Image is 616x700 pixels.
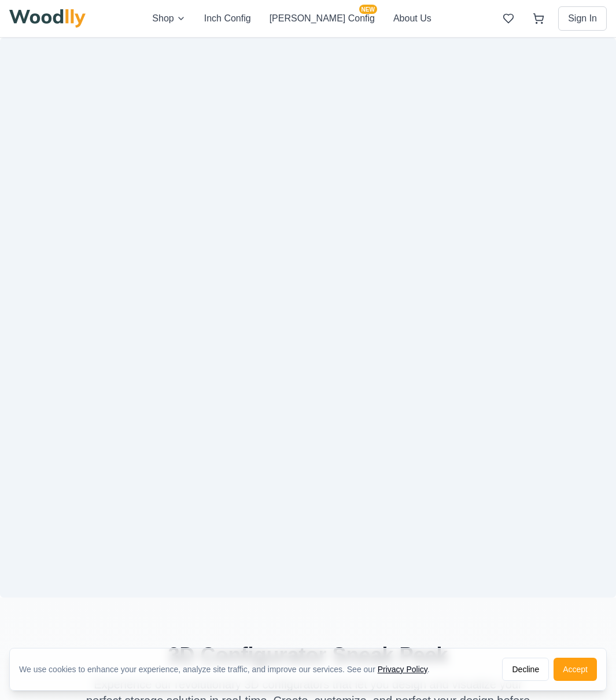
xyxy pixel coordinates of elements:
[502,658,549,681] button: Decline
[393,12,431,25] button: About Us
[554,658,597,681] button: Accept
[9,644,607,667] h2: 3D Configurator Sneak Peek
[359,5,377,14] span: NEW
[558,6,607,31] button: Sign In
[152,12,185,25] button: Shop
[9,9,86,28] img: Woodlly
[378,665,427,674] a: Privacy Policy
[270,12,375,25] button: [PERSON_NAME] ConfigNEW
[204,12,251,25] button: Inch Config
[19,664,439,675] div: We use cookies to enhance your experience, analyze site traffic, and improve our services. See our .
